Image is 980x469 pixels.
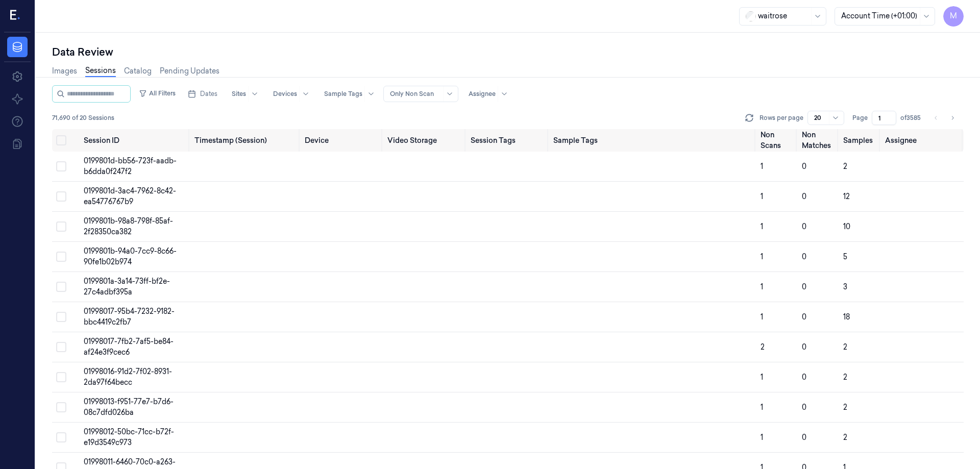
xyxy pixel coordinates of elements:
span: 1 [761,373,763,382]
span: 0 [802,192,806,201]
span: 1 [761,312,763,322]
button: All Filters [135,85,180,102]
span: 0199801a-3a14-73ff-bf2e-27c4adbf395a [84,277,170,297]
th: Non Matches [798,129,839,152]
button: Select row [56,372,66,382]
span: 2 [843,433,847,442]
button: Select row [56,282,66,292]
button: Select row [56,312,66,322]
span: 0 [802,222,806,231]
span: 01998013-f951-77e7-b7d6-08c7dfd026ba [84,397,174,417]
th: Session ID [80,129,190,152]
span: 3 [843,282,847,291]
button: Dates [184,86,222,102]
span: 1 [761,403,763,412]
th: Video Storage [383,129,466,152]
span: 0 [802,312,806,322]
span: 0199801d-bb56-723f-aadb-b6dda0f247f2 [84,156,177,176]
span: 1 [761,282,763,291]
span: 2 [761,342,765,352]
button: Go to next page [945,111,960,125]
a: Pending Updates [160,66,219,77]
span: 1 [761,433,763,442]
th: Session Tags [467,129,549,152]
button: Select row [56,432,66,442]
span: 0 [802,162,806,171]
span: 0 [802,373,806,382]
span: 0199801b-94a0-7cc9-8c66-90fe1b02b974 [84,246,177,266]
button: Select all [56,135,66,145]
button: Select row [56,252,66,262]
span: 0 [802,342,806,352]
span: 0 [802,282,806,291]
span: 18 [843,312,850,322]
span: 1 [761,162,763,171]
span: 2 [843,373,847,382]
p: Rows per page [759,113,803,122]
span: 2 [843,342,847,352]
nav: pagination [929,111,960,125]
th: Device [301,129,383,152]
button: Select row [56,161,66,171]
a: Images [52,66,77,77]
th: Timestamp (Session) [190,129,301,152]
span: 01998016-91d2-7f02-8931-2da97f64becc [84,367,172,387]
span: Dates [200,89,217,98]
a: Sessions [85,65,116,77]
button: Select row [56,191,66,202]
span: 01998017-95b4-7232-9182-bbc4419c2fb7 [84,307,175,327]
th: Assignee [881,129,964,152]
span: 0199801b-98a8-798f-85af-2f28350ca382 [84,216,173,236]
button: Select row [56,342,66,352]
th: Non Scans [756,129,798,152]
a: Catalog [124,66,152,77]
span: 0 [802,433,806,442]
span: 1 [761,222,763,231]
span: 5 [843,252,847,261]
button: Select row [56,221,66,232]
span: 71,690 of 20 Sessions [52,113,114,122]
span: Page [852,113,868,122]
th: Samples [839,129,880,152]
span: 0199801d-3ac4-7962-8c42-ea54776767b9 [84,186,176,206]
span: of 3585 [900,113,921,122]
span: 10 [843,222,850,231]
button: M [943,6,964,27]
span: 1 [761,192,763,201]
span: 01998017-7fb2-7af5-be84-af24e3f9cec6 [84,337,174,357]
span: 2 [843,403,847,412]
span: 0 [802,403,806,412]
span: 12 [843,192,850,201]
div: Data Review [52,45,964,59]
button: Select row [56,402,66,412]
span: 01998012-50bc-71cc-b72f-e19d3549c973 [84,427,174,447]
span: 1 [761,252,763,261]
th: Sample Tags [549,129,756,152]
span: 2 [843,162,847,171]
span: 0 [802,252,806,261]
